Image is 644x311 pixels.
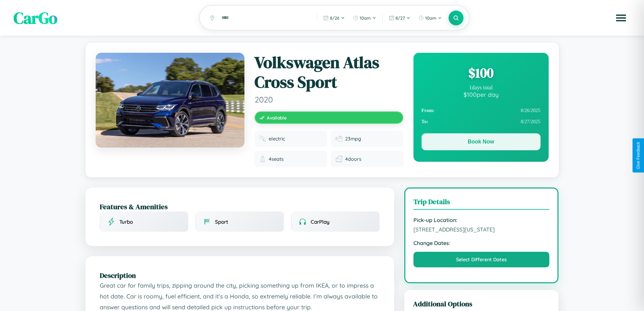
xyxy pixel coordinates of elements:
span: [STREET_ADDRESS][US_STATE] [413,226,550,233]
div: 8 / 27 / 2025 [422,116,541,127]
strong: To: [422,119,428,125]
h3: Additional Options [413,299,550,309]
span: 4 seats [269,156,284,162]
span: 2020 [255,94,403,105]
button: 8/26 [320,13,348,23]
button: Select Different Dates [413,252,550,267]
div: 8 / 26 / 2025 [422,105,541,116]
h1: Volkswagen Atlas Cross Sport [255,53,403,92]
button: 10am [350,13,380,23]
button: 8/27 [385,13,414,23]
span: CarGo [14,7,57,29]
h3: Trip Details [413,197,550,210]
span: 10am [425,15,436,21]
div: 1 days total [422,85,541,91]
button: Open menu [612,8,630,27]
strong: Change Dates: [413,240,550,246]
span: 23 mpg [345,136,361,142]
span: CarPlay [311,219,330,225]
span: electric [269,136,285,142]
span: 4 doors [345,156,361,162]
div: $ 100 [422,64,541,82]
span: Turbo [119,219,133,225]
button: 10am [415,13,445,23]
img: Volkswagen Atlas Cross Sport 2020 [96,53,244,148]
span: 8 / 27 [396,15,405,21]
div: $ 100 per day [422,91,541,98]
div: Give Feedback [636,142,641,169]
img: Fuel efficiency [336,135,342,142]
img: Doors [336,156,342,162]
img: Seats [259,156,266,162]
span: 10am [360,15,371,21]
span: Sport [215,219,228,225]
span: 8 / 26 [330,15,339,21]
strong: Pick-up Location: [413,217,550,223]
h2: Features & Amenities [100,202,380,212]
button: Book Now [422,133,541,150]
img: Fuel type [259,135,266,142]
span: Available [267,115,287,120]
h2: Description [100,270,380,280]
strong: From: [422,108,435,113]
